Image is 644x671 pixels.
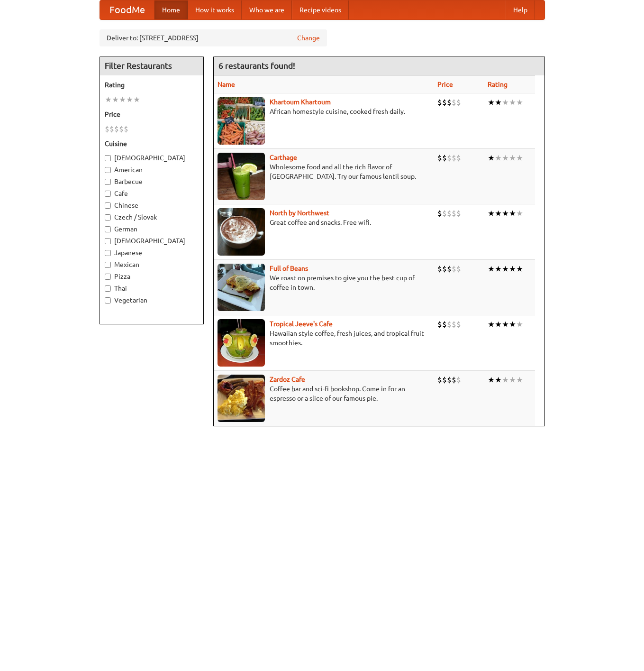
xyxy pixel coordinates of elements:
[509,319,516,330] li: ★
[447,264,452,274] li: $
[437,264,442,274] li: $
[105,285,111,292] input: Thai
[488,319,495,330] li: ★
[100,29,327,46] div: Deliver to: [STREET_ADDRESS]
[456,208,461,219] li: $
[452,97,456,108] li: $
[105,201,199,210] label: Chinese
[495,375,502,385] li: ★
[218,81,235,88] a: Name
[242,0,292,19] a: Who we are
[502,153,509,163] li: ★
[218,97,265,145] img: khartoum.jpg
[218,208,265,256] img: north.jpg
[218,375,265,422] img: zardoz.jpg
[105,202,111,209] input: Chinese
[105,236,199,246] label: [DEMOGRAPHIC_DATA]
[447,153,452,163] li: $
[516,264,523,274] li: ★
[437,153,442,163] li: $
[502,97,509,108] li: ★
[292,0,349,19] a: Recipe videos
[105,80,199,90] h5: Rating
[105,274,111,280] input: Pizza
[270,154,297,161] a: Carthage
[516,375,523,385] li: ★
[114,124,119,134] li: $
[112,94,119,105] li: ★
[105,155,111,161] input: [DEMOGRAPHIC_DATA]
[447,375,452,385] li: $
[516,208,523,219] li: ★
[495,97,502,108] li: ★
[218,107,430,116] p: African homestyle cuisine, cooked fresh daily.
[105,224,199,234] label: German
[105,179,111,185] input: Barbecue
[105,212,199,222] label: Czech / Slovak
[495,208,502,219] li: ★
[502,208,509,219] li: ★
[495,319,502,330] li: ★
[105,250,111,256] input: Japanese
[488,264,495,274] li: ★
[105,262,111,268] input: Mexican
[488,81,508,88] a: Rating
[488,153,495,163] li: ★
[437,319,442,330] li: $
[105,139,199,148] h5: Cuisine
[218,162,430,181] p: Wholesome food and all the rich flavor of [GEOGRAPHIC_DATA]. Try our famous lentil soup.
[119,124,124,134] li: $
[218,264,265,311] img: beans.jpg
[437,81,453,88] a: Price
[456,264,461,274] li: $
[509,264,516,274] li: ★
[437,375,442,385] li: $
[105,177,199,186] label: Barbecue
[502,264,509,274] li: ★
[270,265,308,272] b: Full of Beans
[105,165,199,175] label: American
[218,218,430,227] p: Great coffee and snacks. Free wifi.
[516,97,523,108] li: ★
[105,295,199,305] label: Vegetarian
[270,376,305,383] a: Zardoz Cafe
[126,94,133,105] li: ★
[100,56,203,75] h4: Filter Restaurants
[105,167,111,173] input: American
[270,320,333,328] a: Tropical Jeeve's Cafe
[502,319,509,330] li: ★
[442,375,447,385] li: $
[297,33,320,43] a: Change
[124,124,128,134] li: $
[218,153,265,200] img: carthage.jpg
[509,97,516,108] li: ★
[105,248,199,257] label: Japanese
[105,214,111,221] input: Czech / Slovak
[452,319,456,330] li: $
[442,264,447,274] li: $
[218,319,265,367] img: jeeves.jpg
[105,226,111,232] input: German
[105,260,199,269] label: Mexican
[509,208,516,219] li: ★
[447,319,452,330] li: $
[105,297,111,303] input: Vegetarian
[452,153,456,163] li: $
[270,209,329,217] a: North by Northwest
[105,110,199,119] h5: Price
[442,153,447,163] li: $
[452,264,456,274] li: $
[447,208,452,219] li: $
[105,153,199,163] label: [DEMOGRAPHIC_DATA]
[442,208,447,219] li: $
[495,153,502,163] li: ★
[502,375,509,385] li: ★
[154,0,188,19] a: Home
[437,97,442,108] li: $
[270,98,331,106] b: Khartoum Khartoum
[100,0,154,19] a: FoodMe
[456,97,461,108] li: $
[442,97,447,108] li: $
